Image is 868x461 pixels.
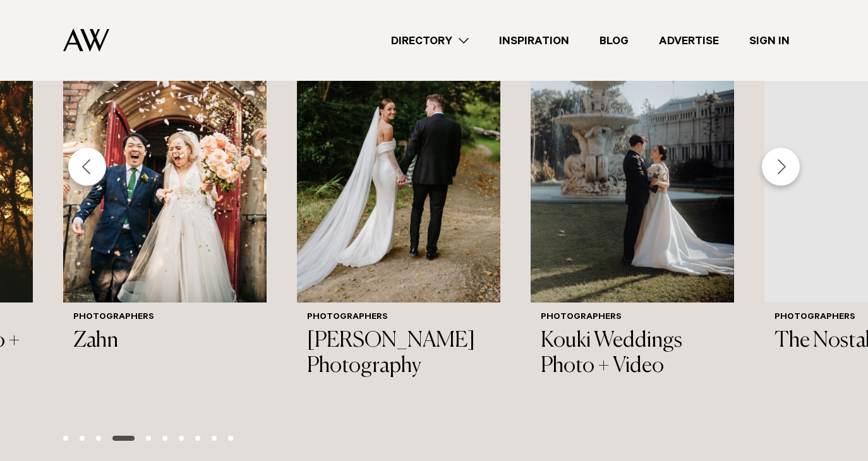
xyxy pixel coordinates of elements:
[584,32,644,49] a: Blog
[297,30,500,302] img: Auckland Weddings Photographers | Ethan Lowry Photography
[376,32,484,49] a: Directory
[307,313,490,323] h6: Photographers
[307,328,490,380] h3: [PERSON_NAME] Photography
[73,328,256,354] h3: Zahn
[73,313,256,323] h6: Photographers
[63,30,267,302] img: Auckland Weddings Photographers | Zahn
[541,328,724,380] h3: Kouki Weddings Photo + Video
[297,30,500,390] a: Auckland Weddings Photographers | Ethan Lowry Photography Photographers [PERSON_NAME] Photography
[63,30,267,416] swiper-slide: 10 / 28
[484,32,584,49] a: Inspiration
[644,32,734,49] a: Advertise
[297,30,500,416] swiper-slide: 11 / 28
[531,30,734,302] img: Auckland Weddings Photographers | Kouki Weddings Photo + Video
[531,30,734,390] a: Auckland Weddings Photographers | Kouki Weddings Photo + Video Photographers Kouki Weddings Photo...
[541,313,724,323] h6: Photographers
[63,30,267,364] a: Auckland Weddings Photographers | Zahn Photographers Zahn
[63,28,109,52] img: Auckland Weddings Logo
[734,32,805,49] a: Sign In
[531,30,734,416] swiper-slide: 12 / 28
